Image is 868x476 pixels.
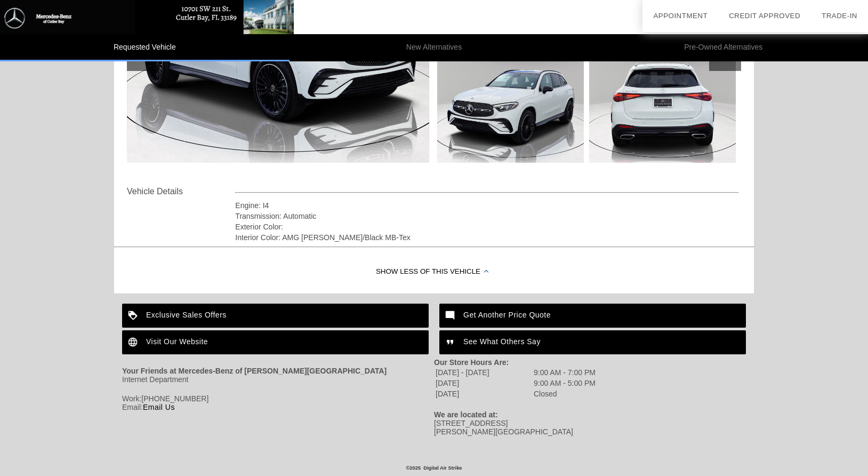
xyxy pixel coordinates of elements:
[434,419,746,436] div: [STREET_ADDRESS] [PERSON_NAME][GEOGRAPHIC_DATA]
[114,251,754,293] div: Show Less of this Vehicle
[435,368,532,377] td: [DATE] - [DATE]
[533,378,596,388] td: 9:00 AM - 5:00 PM
[435,389,532,399] td: [DATE]
[127,185,235,198] div: Vehicle Details
[533,368,596,377] td: 9:00 AM - 7:00 PM
[578,34,868,61] li: Pre-Owned Alternatives
[290,34,579,61] li: New Alternatives
[235,211,739,221] div: Transmission: Automatic
[439,304,746,328] a: Get Another Price Quote
[533,389,596,399] td: Closed
[439,330,463,354] img: ic_format_quote_white_24dp_2x.png
[439,304,463,328] img: ic_mode_comment_white_24dp_2x.png
[235,232,739,243] div: Interior Color: AMG [PERSON_NAME]/Black MB-Tex
[122,403,434,411] div: Email:
[437,53,584,163] img: 2bc2900d3624a982620725737c1ed1fb.jpg
[122,367,387,375] strong: Your Friends at Mercedes-Benz of [PERSON_NAME][GEOGRAPHIC_DATA]
[143,403,175,411] a: Email Us
[589,53,736,163] img: 4bc90a456607f1a4a10009f811688d12.jpg
[822,12,857,20] a: Trade-In
[434,410,498,419] strong: We are located at:
[235,221,739,232] div: Exterior Color:
[122,304,429,328] a: Exclusive Sales Offers
[141,394,208,403] span: [PHONE_NUMBER]
[435,378,532,388] td: [DATE]
[653,12,708,20] a: Appointment
[122,394,434,403] div: Work:
[729,12,800,20] a: Credit Approved
[122,330,146,354] img: ic_language_white_24dp_2x.png
[235,200,739,211] div: Engine: I4
[439,330,746,354] a: See What Others Say
[122,304,146,328] img: ic_loyalty_white_24dp_2x.png
[122,375,434,384] div: Internet Department
[434,358,509,367] strong: Our Store Hours Are:
[122,330,429,354] a: Visit Our Website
